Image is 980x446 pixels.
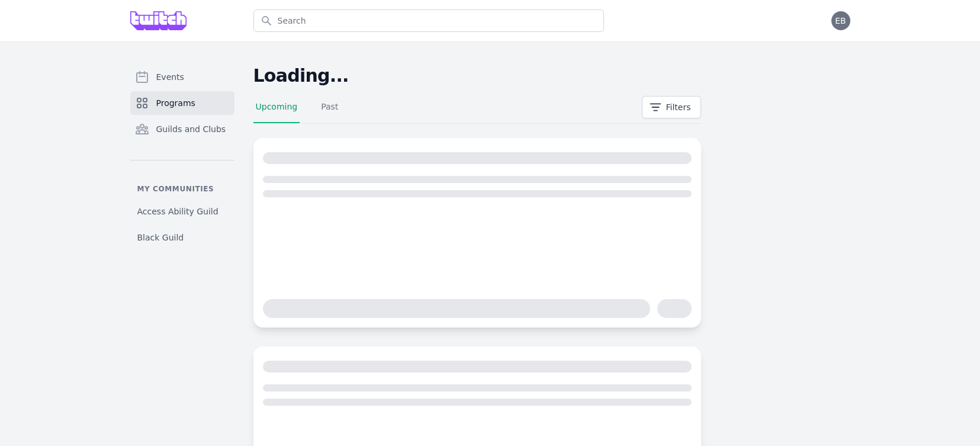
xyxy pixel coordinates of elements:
[831,11,850,30] button: EB
[253,65,701,86] h2: Loading...
[137,206,219,217] span: Access Ability Guild
[319,101,340,123] a: Past
[130,201,234,222] a: Access Ability Guild
[156,97,195,109] span: Programs
[642,96,701,118] button: Filters
[156,123,226,135] span: Guilds and Clubs
[130,184,234,194] p: My communities
[130,65,234,248] nav: Sidebar
[835,17,846,25] span: EB
[130,65,234,89] a: Events
[130,11,187,30] img: Grove
[156,71,184,83] span: Events
[253,9,604,32] input: Search
[130,227,234,248] a: Black Guild
[130,117,234,141] a: Guilds and Clubs
[137,232,184,243] span: Black Guild
[253,101,300,123] a: Upcoming
[130,91,234,115] a: Programs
